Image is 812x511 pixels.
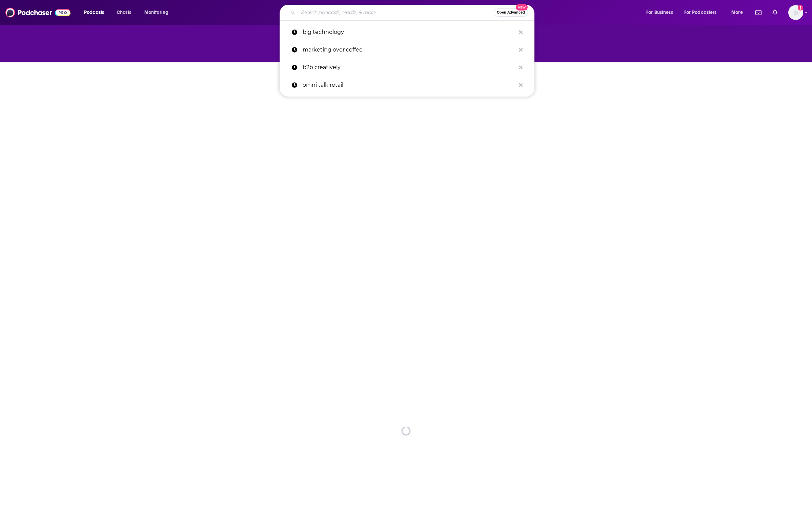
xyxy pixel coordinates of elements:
span: Podcasts [84,8,104,17]
div: Search podcasts, credits, & more... [286,5,541,20]
a: Show notifications dropdown [770,7,780,18]
button: open menu [79,7,113,18]
span: For Podcasters [684,8,717,17]
span: Open Advanced [497,11,525,14]
p: big technology [303,23,515,41]
img: Podchaser - Follow, Share and Rate Podcasts [5,6,70,19]
button: open menu [680,7,727,18]
a: Show notifications dropdown [753,7,764,18]
button: open menu [727,7,751,18]
span: Logged in as hannahlee98 [788,5,803,20]
a: omni talk retail [280,76,534,94]
input: Search podcasts, credits, & more... [298,7,494,18]
p: b2b creatively [303,59,515,76]
span: New [516,4,528,11]
svg: Add a profile image [798,5,803,11]
span: Monitoring [144,8,168,17]
p: marketing over coffee [303,41,515,59]
button: Show profile menu [788,5,803,20]
img: User Profile [788,5,803,20]
span: Charts [117,8,131,17]
button: Open AdvancedNew [494,8,528,17]
a: Charts [112,7,135,18]
button: open menu [140,7,177,18]
p: omni talk retail [303,76,515,94]
span: For Business [646,8,673,17]
a: big technology [280,23,534,41]
a: marketing over coffee [280,41,534,59]
span: More [731,8,743,17]
a: b2b creatively [280,59,534,76]
button: open menu [642,7,682,18]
